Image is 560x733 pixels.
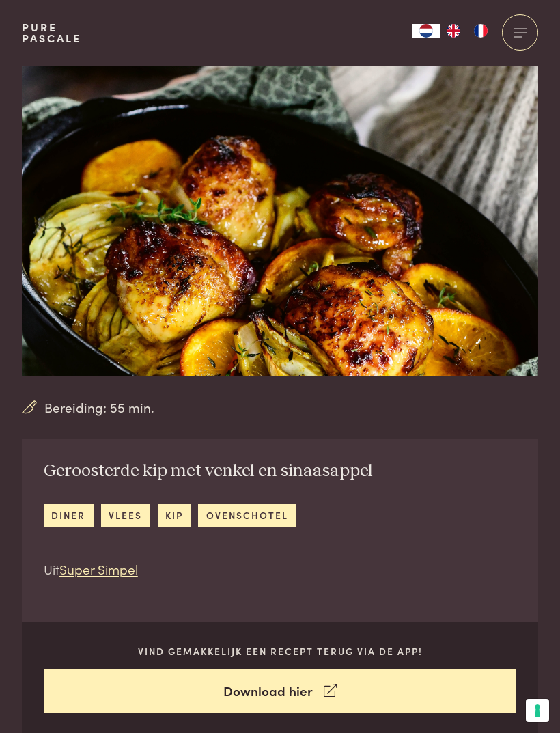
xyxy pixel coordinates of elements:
a: PurePascale [22,22,81,44]
a: Super Simpel [59,559,138,578]
a: vlees [101,504,150,527]
ul: Language list [440,24,494,38]
span: Bereiding: 55 min. [44,398,154,417]
img: Geroosterde kip met venkel en sinaasappel [22,66,538,376]
div: Language [412,24,440,38]
a: FR [467,24,494,38]
a: EN [440,24,467,38]
a: Download hier [44,669,517,713]
a: kip [158,504,191,527]
a: NL [412,24,440,38]
a: ovenschotel [198,504,296,527]
p: Vind gemakkelijk een recept terug via de app! [44,644,517,659]
h2: Geroosterde kip met venkel en sinaasappel [44,460,373,482]
button: Uw voorkeuren voor toestemming voor trackingtechnologieën [526,699,549,722]
aside: Language selected: Nederlands [412,24,494,38]
a: diner [44,504,94,527]
p: Uit [44,559,373,579]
